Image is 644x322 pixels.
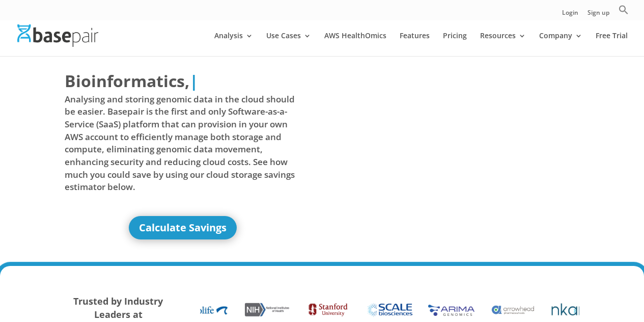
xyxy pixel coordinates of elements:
[65,69,189,93] span: Bioinformatics,
[214,32,253,56] a: Analysis
[480,32,526,56] a: Resources
[562,10,578,20] a: Login
[443,32,467,56] a: Pricing
[619,5,629,15] svg: Search
[324,32,386,56] a: AWS HealthOmics
[266,32,311,56] a: Use Cases
[400,32,430,56] a: Features
[129,216,237,239] a: Calculate Savings
[619,5,629,20] a: Search Icon Link
[539,32,582,56] a: Company
[65,93,301,194] span: Analysing and storing genomic data in the cloud should be easier. Basepair is the first and only ...
[587,10,609,20] a: Sign up
[17,24,98,46] img: Basepair
[73,295,163,320] strong: Trusted by Industry Leaders at
[329,69,566,203] iframe: Basepair - NGS Analysis Simplified
[189,70,199,92] span: |
[596,32,628,56] a: Free Trial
